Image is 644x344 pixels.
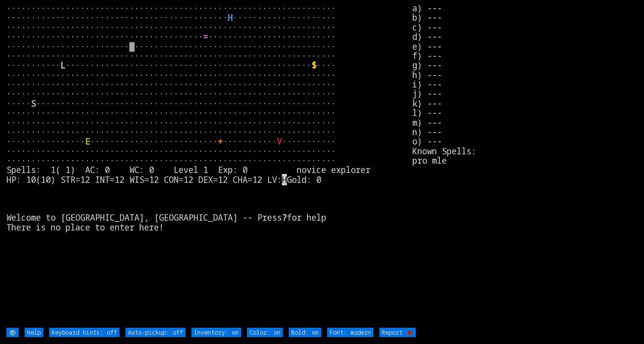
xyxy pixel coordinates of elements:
font: + [218,136,223,147]
font: H [228,12,233,23]
input: Help [25,328,43,337]
font: V [277,136,282,147]
font: E [85,136,90,147]
input: Keyboard hints: off [49,328,120,337]
font: $ [311,59,316,71]
input: ⚙️ [6,328,19,337]
input: Inventory: on [191,328,241,337]
font: S [31,98,36,109]
input: Report 🐞 [379,328,416,337]
font: = [203,31,208,42]
input: Auto-pickup: off [125,328,185,337]
larn: ··································································· ·····························... [6,3,412,327]
input: Color: on [247,328,283,337]
input: Bold: on [289,328,321,337]
b: ? [282,212,287,223]
input: Font: modern [327,328,373,337]
mark: H [282,174,287,185]
stats: a) --- b) --- c) --- d) --- e) --- f) --- g) --- h) --- i) --- j) --- k) --- l) --- m) --- n) ---... [412,3,638,327]
font: L [61,59,65,71]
